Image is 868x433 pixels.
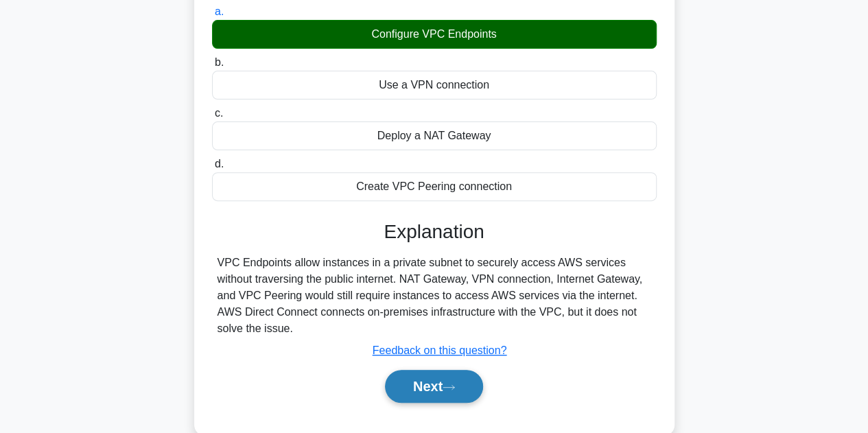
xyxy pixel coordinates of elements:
span: d. [215,158,224,169]
div: VPC Endpoints allow instances in a private subnet to securely access AWS services without travers... [218,255,651,337]
div: Deploy a NAT Gateway [212,121,657,150]
a: Feedback on this question? [373,344,507,356]
h3: Explanation [220,220,648,244]
span: c. [215,107,223,119]
div: Create VPC Peering connection [212,172,657,201]
span: a. [215,5,224,17]
button: Next [385,370,483,403]
div: Configure VPC Endpoints [212,20,657,49]
span: b. [215,56,224,68]
div: Use a VPN connection [212,71,657,100]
